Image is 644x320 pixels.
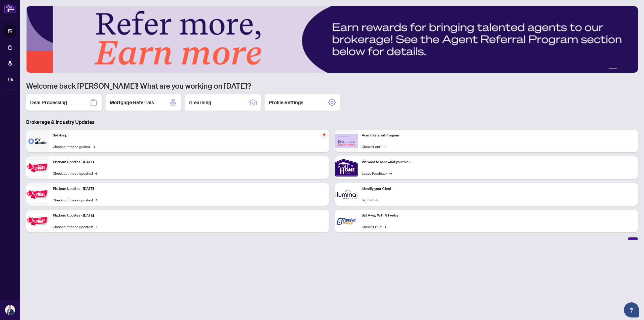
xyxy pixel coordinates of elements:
span: → [93,144,95,149]
span: → [95,170,97,176]
span: → [375,197,378,203]
a: Leave Feedback→ [362,170,392,176]
h2: rLearning [189,99,211,106]
img: Self-Help [26,130,49,152]
img: Platform Updates - June 23, 2025 [26,213,49,229]
h2: Deal Processing [30,99,67,106]
a: Check it Out!→ [362,224,386,229]
img: Slide 0 [26,6,638,73]
span: → [95,224,97,229]
p: Platform Updates - [DATE] [53,213,325,218]
h3: Brokerage & Industry Updates [26,119,638,126]
span: pushpin [321,132,327,138]
a: Check out these updates!→ [53,197,97,203]
img: Platform Updates - July 21, 2025 [26,160,49,176]
p: Self-Help [53,133,325,138]
img: Agent Referral Program [335,134,358,148]
p: Identify your Client [362,186,634,192]
img: logo [4,4,16,13]
button: 4 [627,68,629,70]
a: Sign In!→ [362,197,378,203]
span: → [383,144,386,149]
a: Check out these guides!→ [53,144,95,149]
span: → [95,197,97,203]
a: Check it out!→ [362,144,386,149]
img: Platform Updates - July 8, 2025 [26,187,49,202]
span: → [384,224,386,229]
img: Profile Icon [5,305,15,315]
p: Agent Referral Program [362,133,634,138]
p: We want to hear what you think! [362,159,634,165]
button: 3 [623,68,625,70]
p: Platform Updates - [DATE] [53,159,325,165]
button: Open asap [624,302,639,317]
h2: Profile Settings [269,99,303,106]
p: Sail Away With 8Twelve [362,213,634,218]
img: Sail Away With 8Twelve [335,210,358,232]
button: 5 [631,68,633,70]
img: We want to hear what you think! [335,156,358,179]
a: Check out these updates!→ [53,224,97,229]
button: 2 [619,68,621,70]
a: Check out these updates!→ [53,170,97,176]
img: Identify your Client [335,183,358,206]
span: → [389,170,392,176]
h2: Mortgage Referrals [110,99,154,106]
p: Platform Updates - [DATE] [53,186,325,192]
button: 1 [609,68,617,70]
h1: Welcome back [PERSON_NAME]! What are you working on [DATE]? [26,81,638,90]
